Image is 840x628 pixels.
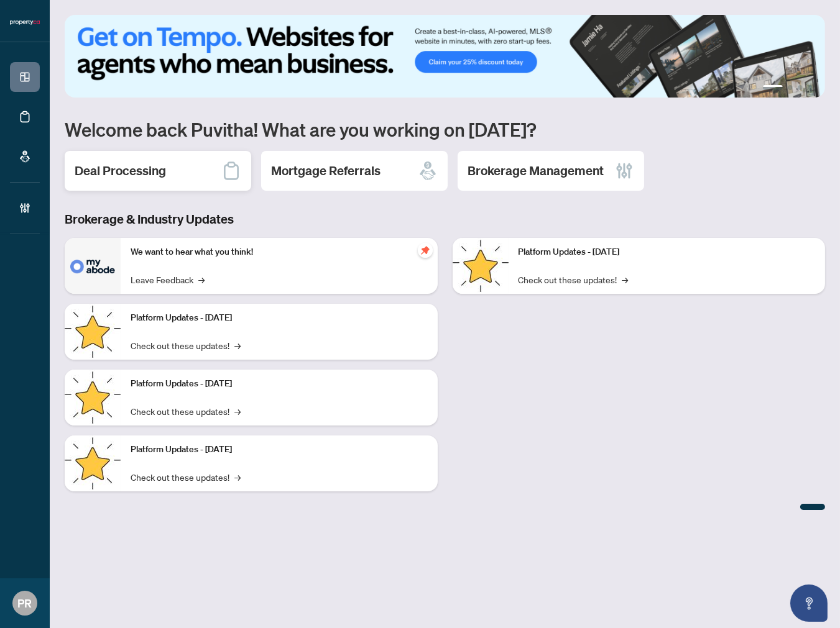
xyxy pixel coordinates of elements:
[519,245,816,259] p: Platform Updates - [DATE]
[131,339,241,352] a: Check out these updates!→
[131,311,428,325] p: Platform Updates - [DATE]
[808,85,813,90] button: 4
[519,273,629,286] a: Check out these updates!→
[234,470,241,484] span: →
[65,238,121,294] img: We want to hear what you think!
[453,238,509,294] img: Platform Updates - June 23, 2025
[131,443,428,457] p: Platform Updates - [DATE]
[65,304,121,360] img: Platform Updates - September 16, 2025
[65,117,825,141] h1: Welcome back Puvitha! What are you working on [DATE]?
[131,245,428,259] p: We want to hear what you think!
[131,377,428,391] p: Platform Updates - [DATE]
[131,404,241,418] a: Check out these updates!→
[798,85,803,90] button: 3
[790,585,828,622] button: Open asap
[234,339,241,352] span: →
[18,594,32,612] span: PR
[65,211,825,228] h3: Brokerage & Industry Updates
[65,15,825,98] img: Slide 0
[131,273,205,286] a: Leave Feedback→
[234,404,241,418] span: →
[10,19,40,26] img: logo
[198,273,205,286] span: →
[788,85,793,90] button: 2
[75,162,166,180] h2: Deal Processing
[65,370,121,425] img: Platform Updates - July 21, 2025
[468,162,604,180] h2: Brokerage Management
[418,243,433,258] span: pushpin
[622,273,629,286] span: →
[271,162,381,180] h2: Mortgage Referrals
[65,435,121,491] img: Platform Updates - July 8, 2025
[763,85,783,90] button: 1
[131,470,241,484] a: Check out these updates!→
